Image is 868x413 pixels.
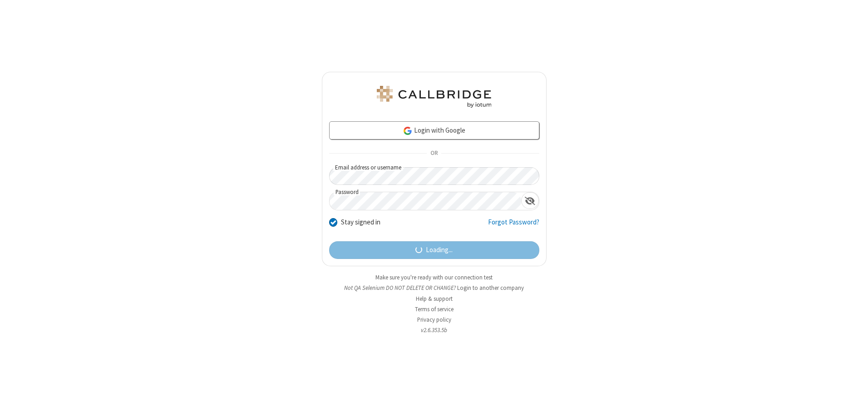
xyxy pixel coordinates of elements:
a: Forgot Password? [488,217,539,234]
span: OR [427,147,441,160]
button: Loading... [329,241,539,259]
input: Email address or username [329,167,539,185]
input: Password [330,192,521,210]
li: v2.6.353.5b [322,326,547,334]
span: Loading... [426,245,453,255]
button: Login to another company [457,284,524,292]
img: google-icon.png [403,126,413,136]
a: Terms of service [415,305,454,313]
li: Not QA Selenium DO NOT DELETE OR CHANGE? [322,284,547,292]
img: QA Selenium DO NOT DELETE OR CHANGE [375,86,493,108]
a: Login with Google [329,121,539,139]
a: Help & support [416,295,453,303]
label: Stay signed in [341,217,380,228]
a: Make sure you're ready with our connection test [375,274,493,281]
a: Privacy policy [417,316,451,323]
div: Show password [521,192,539,209]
